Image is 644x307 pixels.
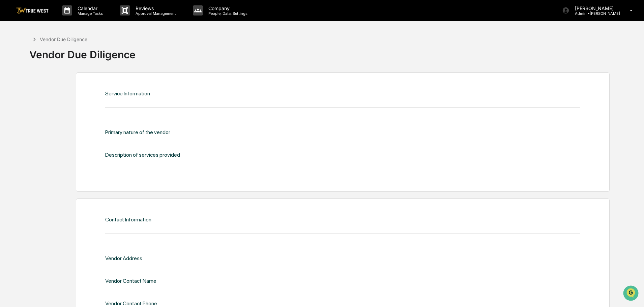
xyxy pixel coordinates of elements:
[203,11,251,16] p: People, Data, Settings
[56,85,84,92] span: Attestations
[622,285,641,303] iframe: Open customer support
[46,82,86,94] a: 🗄️Attestations
[105,129,319,135] div: Primary nature of the vendor
[23,52,111,58] div: Start new chat
[72,11,106,16] p: Manage Tasks
[7,86,12,91] div: 🖐️
[203,5,251,11] p: Company
[4,95,45,107] a: 🔎Data Lookup
[105,278,319,284] div: Vendor Contact Name
[48,114,82,119] a: Powered byPylon
[569,5,620,11] p: [PERSON_NAME]
[105,255,319,262] div: Vendor Address
[105,300,319,307] div: Vendor Contact Phone
[29,43,136,61] div: Vendor Due Diligence
[40,36,87,42] div: Vendor Due Diligence
[23,58,85,64] div: We're available if you need us!
[7,52,19,64] img: 1746055101610-c473b297-6a78-478c-a979-82029cc54cd1
[130,5,179,11] p: Reviews
[49,86,54,91] div: 🗄️
[105,216,151,223] div: Contact Information
[72,5,106,11] p: Calendar
[115,54,123,62] button: Start new chat
[569,11,620,16] p: Admin • [PERSON_NAME]
[16,7,49,14] img: logo
[13,98,42,104] span: Data Lookup
[67,114,82,119] span: Pylon
[7,14,123,25] p: How can we help?
[105,152,319,158] div: Description of services provided
[130,11,179,16] p: Approval Management
[105,90,150,97] div: Service Information
[13,85,43,92] span: Preclearance
[7,98,12,104] div: 🔎
[4,82,46,94] a: 🖐️Preclearance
